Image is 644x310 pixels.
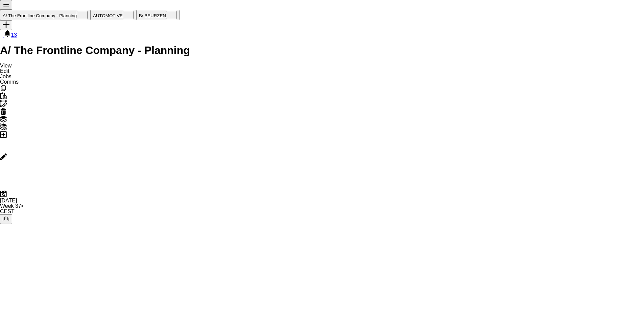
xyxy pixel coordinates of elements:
[610,278,644,310] iframe: Chat Widget
[11,32,17,38] span: 13
[90,10,136,20] button: AUTOMOTIVE
[4,32,17,38] a: 13
[610,278,644,310] div: Chatwidget
[136,10,180,20] button: B/ BEURZEN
